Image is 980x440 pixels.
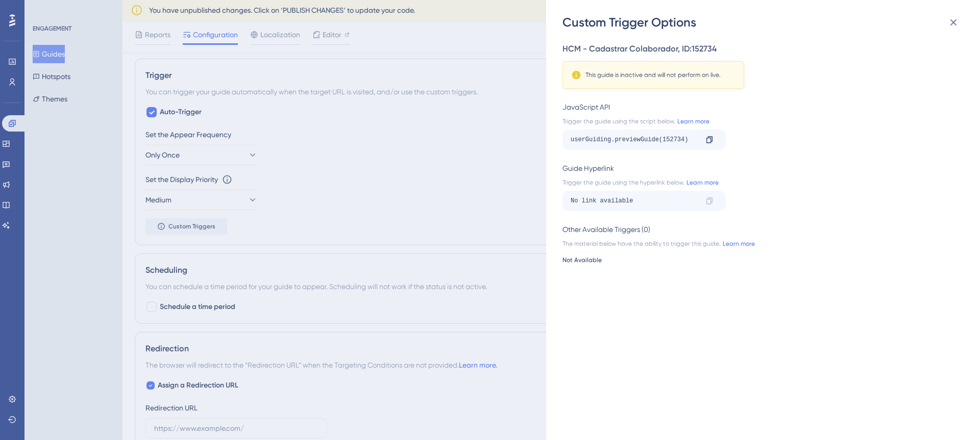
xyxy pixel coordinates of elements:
[562,101,958,113] div: JavaScript API
[721,240,755,248] a: Learn more
[562,178,958,187] div: Trigger the guide using the hyperlink below.
[571,193,697,209] div: No link available
[585,71,721,79] div: This guide is inactive and will not perform on live.
[562,117,958,125] div: Trigger the guide using the script below.
[562,43,958,55] div: HCM - Cadastrar Colaborador , ID: 152734
[562,256,958,264] div: Not Available
[675,117,709,125] a: Learn more
[571,132,697,148] div: userGuiding.previewGuide(152734)
[684,178,719,187] a: Learn more
[562,162,958,174] div: Guide Hyperlink
[562,240,958,248] div: The material below have the ability to trigger this guide.
[562,14,966,31] div: Custom Trigger Options
[562,223,958,236] div: Other Available Triggers (0)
